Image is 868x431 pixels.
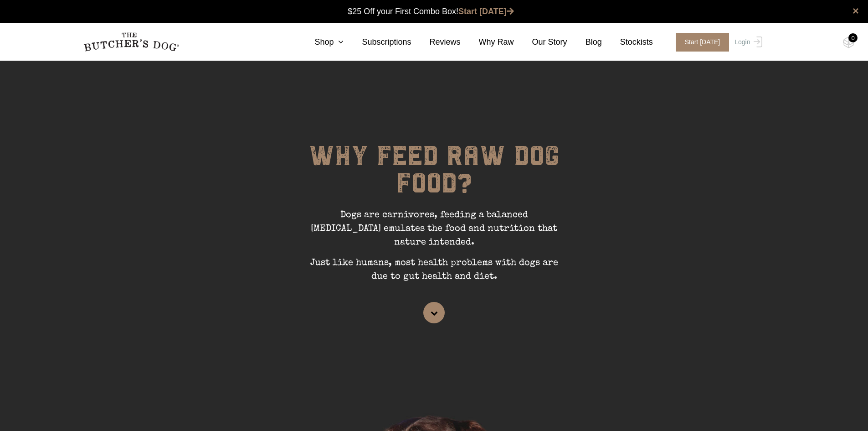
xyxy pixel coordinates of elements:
[458,7,514,16] a: Start [DATE]
[461,36,514,48] a: Why Raw
[853,5,859,16] a: close
[344,36,411,48] a: Subscriptions
[298,208,571,256] p: Dogs are carnivores, feeding a balanced [MEDICAL_DATA] emulates the food and nutrition that natur...
[298,142,571,208] h1: WHY FEED RAW DOG FOOD?
[667,33,733,52] a: Start [DATE]
[602,36,653,48] a: Stockists
[732,33,762,52] a: Login
[514,36,567,48] a: Our Story
[298,256,571,291] p: Just like humans, most health problems with dogs are due to gut health and diet.
[843,36,854,48] img: TBD_Cart-Empty.png
[411,36,461,48] a: Reviews
[848,33,858,42] div: 0
[296,36,344,48] a: Shop
[567,36,602,48] a: Blog
[676,33,729,52] span: Start [DATE]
